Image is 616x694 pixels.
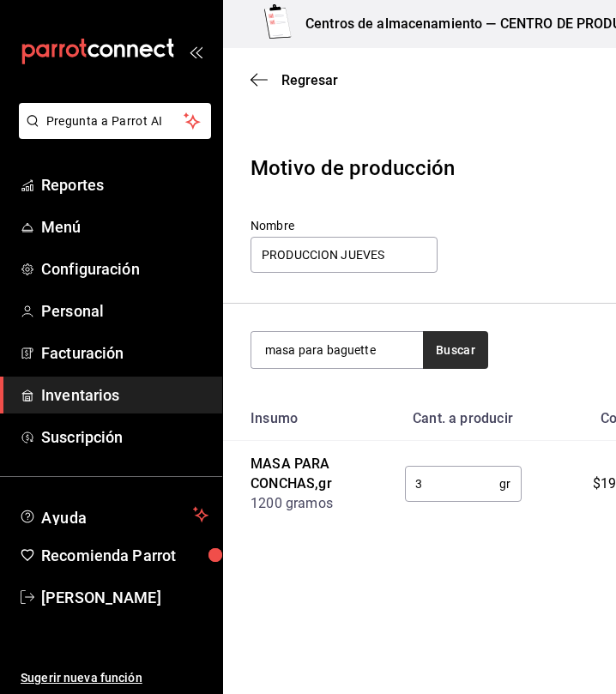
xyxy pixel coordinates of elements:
[405,467,500,501] input: 0
[189,45,202,58] button: open_drawer_menu
[251,220,438,232] label: Nombre
[41,425,208,449] span: Suscripción
[41,383,208,407] span: Inventarios
[41,215,208,238] span: Menú
[46,112,184,130] span: Pregunta a Parrot AI
[251,455,350,494] div: MASA PARA CONCHAS , gr
[12,124,211,142] a: Pregunta a Parrot AI
[377,396,549,441] th: Cant. a producir
[21,669,208,687] span: Sugerir nueva función
[251,332,423,368] input: Buscar insumo
[41,299,208,323] span: Personal
[41,586,208,609] span: [PERSON_NAME]
[405,466,522,502] div: gr
[41,257,208,281] span: Configuración
[251,72,338,88] button: Regresar
[223,396,377,441] th: Insumo
[41,504,186,525] span: Ayuda
[251,494,350,514] div: 1200 gramos
[423,331,488,369] button: Buscar
[41,544,208,567] span: Recomienda Parrot
[41,173,208,196] span: Reportes
[19,103,211,139] button: Pregunta a Parrot AI
[281,72,338,88] span: Regresar
[41,341,208,365] span: Facturación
